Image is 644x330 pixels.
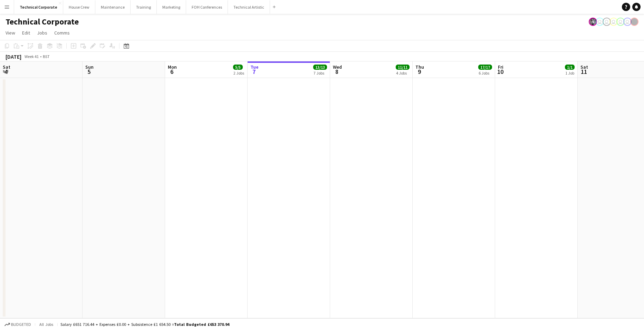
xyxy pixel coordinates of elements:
span: 8 [332,68,342,76]
span: 17/17 [478,65,492,70]
span: 7 [249,68,259,76]
app-user-avatar: Vaida Pikzirne [596,18,604,26]
span: Total Budgeted £653 370.94 [174,322,229,327]
div: [DATE] [6,53,21,60]
a: Edit [19,28,33,37]
span: 10 [497,68,503,76]
app-user-avatar: Liveforce Admin [623,18,632,26]
span: Thu [415,64,424,70]
a: View [3,28,18,37]
span: Budgeted [11,322,31,327]
app-user-avatar: Gabrielle Barr [630,18,638,26]
span: Wed [333,64,342,70]
a: Jobs [34,28,50,37]
span: Edit [22,30,30,36]
button: Technical Artistic [228,0,270,14]
span: Jobs [37,30,47,36]
app-user-avatar: Krisztian PERM Vass [589,18,597,26]
div: 2 Jobs [233,70,244,76]
span: Week 41 [23,54,40,59]
span: 4 [2,68,10,76]
span: Tue [250,64,259,70]
div: 1 Job [565,70,574,76]
span: Fri [498,64,503,70]
button: Budgeted [3,321,32,328]
a: Comms [51,28,73,37]
span: 1/1 [565,65,575,70]
span: 5 [84,68,94,76]
span: 11/11 [396,65,410,70]
span: 11 [579,68,588,76]
span: Sun [85,64,94,70]
span: Sat [580,64,588,70]
div: Salary £651 716.44 + Expenses £0.00 + Subsistence £1 654.50 = [60,322,229,327]
span: View [6,30,15,36]
span: 13/13 [313,65,327,70]
span: 9 [414,68,424,76]
button: Marketing [157,0,186,14]
div: 6 Jobs [479,70,492,76]
button: Maintenance [95,0,131,14]
div: BST [43,54,50,59]
button: Technical Corporate [14,0,63,14]
span: All jobs [38,322,55,327]
button: FOH Conferences [186,0,228,14]
h1: Technical Corporate [6,17,79,27]
span: Mon [168,64,177,70]
div: 7 Jobs [314,70,327,76]
button: Training [131,0,157,14]
span: 5/5 [233,65,243,70]
app-user-avatar: Liveforce Admin [616,18,625,26]
app-user-avatar: Liveforce Admin [609,18,618,26]
span: Sat [3,64,10,70]
span: Comms [54,30,70,36]
button: House Crew [63,0,95,14]
div: 4 Jobs [396,70,409,76]
span: 6 [167,68,177,76]
app-user-avatar: Visitor Services [603,18,611,26]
